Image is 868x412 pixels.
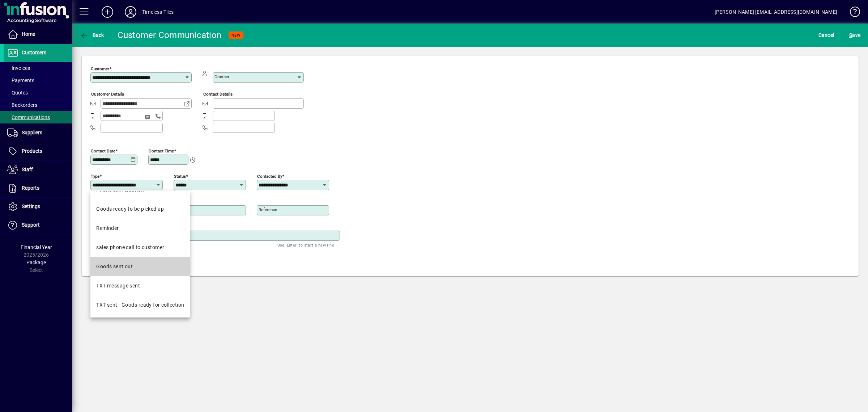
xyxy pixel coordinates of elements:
[4,124,72,142] a: Suppliers
[4,161,72,179] a: Staff
[174,173,186,178] mat-label: Status
[90,199,190,219] mat-option: Goods ready to be picked up
[4,111,72,123] a: Communications
[257,173,282,178] mat-label: Contacted by
[22,167,33,172] span: Staff
[4,25,72,43] a: Home
[90,219,190,238] mat-option: Reminder
[26,260,46,265] span: Package
[4,179,72,197] a: Reports
[849,29,860,41] span: ave
[4,87,72,99] a: Quotes
[4,198,72,216] a: Settings
[22,203,40,209] span: Settings
[4,74,72,87] a: Payments
[22,185,39,191] span: Reports
[7,90,28,96] span: Quotes
[7,65,30,71] span: Invoices
[7,114,50,120] span: Communications
[91,148,115,153] mat-label: Contact date
[96,224,119,232] div: Reminder
[21,244,52,250] span: Financial Year
[231,33,241,38] span: NEW
[149,148,174,153] mat-label: Contact time
[80,32,104,38] span: Back
[22,31,35,37] span: Home
[72,29,112,42] app-page-header-button: Back
[91,173,99,178] mat-label: Type
[22,148,42,154] span: Products
[817,29,836,42] button: Cancel
[96,282,140,290] div: TXT message sent
[849,32,852,38] span: S
[96,5,119,18] button: Add
[4,216,72,234] a: Support
[7,77,34,83] span: Payments
[90,257,190,276] mat-option: Goods sent out
[96,205,164,213] div: Goods ready to be picked up
[259,207,277,212] mat-label: Reference
[818,29,834,41] span: Cancel
[715,6,837,18] div: [PERSON_NAME] [EMAIL_ADDRESS][DOMAIN_NAME]
[214,74,229,79] mat-label: Contact
[847,29,862,42] button: Save
[91,66,109,71] mat-label: Customer
[118,29,222,41] div: Customer Communication
[96,244,164,251] div: sales phone call to customer
[22,50,46,55] span: Customers
[96,301,184,309] div: TXT sent - Goods ready for collection
[119,5,142,18] button: Profile
[142,6,174,18] div: Timeless Tiles
[844,1,859,25] a: Knowledge Base
[7,102,37,108] span: Backorders
[22,222,40,228] span: Support
[4,62,72,74] a: Invoices
[22,130,42,135] span: Suppliers
[90,295,190,315] mat-option: TXT sent - Goods ready for collection
[90,238,190,257] mat-option: sales phone call to customer
[78,29,106,42] button: Back
[4,142,72,160] a: Products
[140,108,157,126] button: Send SMS
[90,276,190,295] mat-option: TXT message sent
[96,263,133,270] div: Goods sent out
[4,99,72,111] a: Backorders
[277,241,334,249] mat-hint: Use 'Enter' to start a new line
